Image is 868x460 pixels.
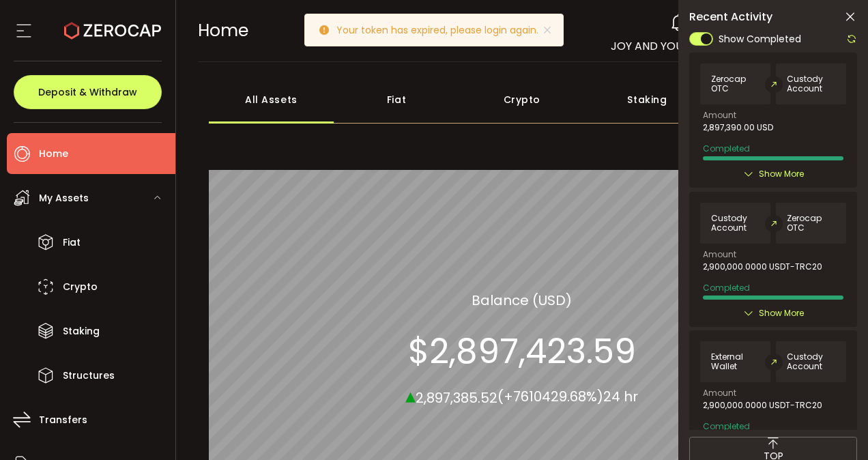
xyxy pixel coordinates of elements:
[759,306,804,320] span: Show More
[334,76,459,124] div: Fiat
[408,330,636,371] section: $2,897,423.59
[39,410,87,430] span: Transfers
[14,75,162,109] button: Deposit & Withdraw
[416,388,497,407] span: 2,897,385.52
[787,74,835,94] span: Custody Account
[787,214,835,233] span: Zerocap OTC
[585,76,710,124] div: Staking
[472,289,572,310] section: Balance (USD)
[63,321,100,341] span: Staking
[497,387,603,406] span: (+7610429.68%)
[689,12,772,23] span: Recent Activity
[703,143,750,154] span: Completed
[702,313,868,460] iframe: Chat Widget
[711,74,759,94] span: Zerocap OTC
[63,233,81,253] span: Fiat
[459,76,585,124] div: Crypto
[611,38,846,54] span: JOY AND YOUNG TRADING LIMITED (e685fb)
[39,144,68,164] span: Home
[703,282,750,293] span: Completed
[759,167,804,181] span: Show More
[336,25,549,35] p: Your token has expired, please login again.
[39,188,89,208] span: My Assets
[703,111,736,119] span: Amount
[209,76,334,124] div: All Assets
[63,366,115,386] span: Structures
[63,277,98,297] span: Crypto
[405,380,416,409] span: ▴
[38,87,137,97] span: Deposit & Withdraw
[703,250,736,259] span: Amount
[198,18,248,42] span: Home
[711,214,759,233] span: Custody Account
[603,387,638,406] span: 24 hr
[703,262,822,272] span: 2,900,000.0000 USDT-TRC20
[703,123,773,132] span: 2,897,390.00 USD
[719,32,801,46] span: Show Completed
